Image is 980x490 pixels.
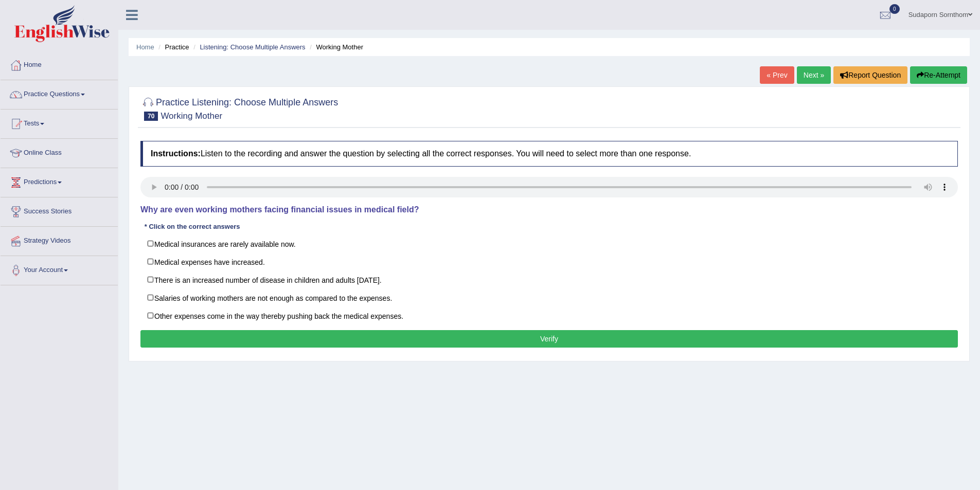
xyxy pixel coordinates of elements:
label: Medical insurances are rarely available now. [140,234,958,253]
button: Verify [140,330,958,348]
label: There is an increased number of disease in children and adults [DATE]. [140,270,958,289]
a: Home [1,51,118,77]
a: Home [136,43,154,51]
h2: Practice Listening: Choose Multiple Answers [140,95,338,121]
b: Instructions: [151,149,201,158]
span: 70 [144,112,158,121]
a: Online Class [1,139,118,165]
label: Salaries of working mothers are not enough as compared to the expenses. [140,288,958,307]
h4: Listen to the recording and answer the question by selecting all the correct responses. You will ... [140,141,958,167]
a: Listening: Choose Multiple Answers [200,43,305,51]
a: Success Stories [1,197,118,223]
label: Medical expenses have increased. [140,252,958,271]
a: Practice Questions [1,80,118,106]
a: Strategy Videos [1,227,118,252]
div: * Click on the correct answers [140,222,244,231]
a: Predictions [1,168,118,194]
a: « Prev [760,66,794,84]
span: 0 [889,4,900,14]
li: Practice [156,42,189,52]
a: Tests [1,110,118,135]
label: Other expenses come in the way thereby pushing back the medical expenses. [140,306,958,325]
small: Working Mother [161,111,222,121]
a: Your Account [1,256,118,282]
li: Working Mother [307,42,363,52]
h4: Why are even working mothers facing financial issues in medical field? [140,205,958,214]
a: Next » [797,66,831,84]
button: Report Question [833,66,907,84]
button: Re-Attempt [910,66,967,84]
